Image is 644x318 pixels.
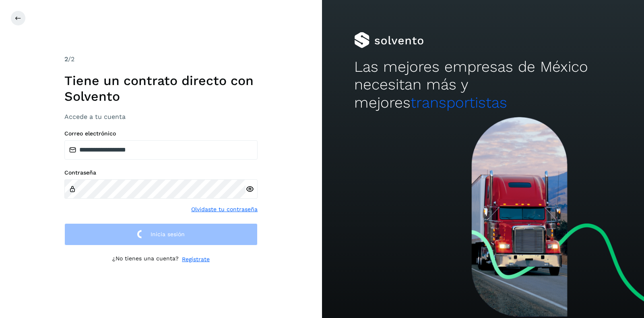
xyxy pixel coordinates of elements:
label: Contraseña [64,169,258,176]
span: transportistas [411,94,507,111]
h3: Accede a tu cuenta [64,113,258,121]
div: /2 [64,54,258,64]
a: Regístrate [182,255,210,264]
label: Correo electrónico [64,130,258,137]
span: 2 [64,55,68,63]
a: Olvidaste tu contraseña [191,205,258,214]
button: Inicia sesión [64,223,258,245]
p: ¿No tienes una cuenta? [112,255,179,264]
span: Inicia sesión [151,231,185,237]
h2: Las mejores empresas de México necesitan más y mejores [354,58,612,112]
h1: Tiene un contrato directo con Solvento [64,73,258,104]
